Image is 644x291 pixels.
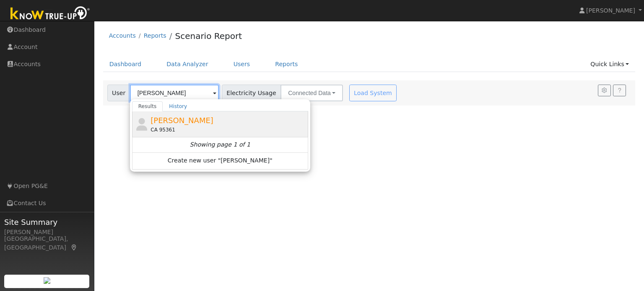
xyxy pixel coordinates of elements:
a: Accounts [109,32,136,39]
a: Users [227,57,257,72]
div: [PERSON_NAME] [4,228,90,237]
input: Select a User [130,85,219,101]
i: Showing page 1 of 1 [190,140,250,149]
img: Know True-Up [6,5,94,23]
button: Connected Data [280,85,343,101]
a: Reports [144,32,166,39]
button: Settings [598,85,611,96]
a: Results [132,101,163,111]
a: Map [70,244,78,251]
span: Site Summary [4,216,90,228]
img: retrieve [44,277,50,284]
a: Quick Links [584,57,635,72]
div: CA 95361 [151,126,306,134]
a: Scenario Report [175,31,242,41]
span: Electricity Usage [222,85,281,101]
span: User [107,85,130,101]
a: Data Analyzer [160,57,215,72]
span: [PERSON_NAME] [586,7,635,14]
span: Create new user "[PERSON_NAME]" [168,156,273,166]
a: History [163,101,193,111]
a: Help Link [613,85,626,96]
div: [GEOGRAPHIC_DATA], [GEOGRAPHIC_DATA] [4,234,90,252]
span: [PERSON_NAME] [151,116,213,125]
a: Reports [269,57,304,72]
a: Dashboard [103,57,148,72]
